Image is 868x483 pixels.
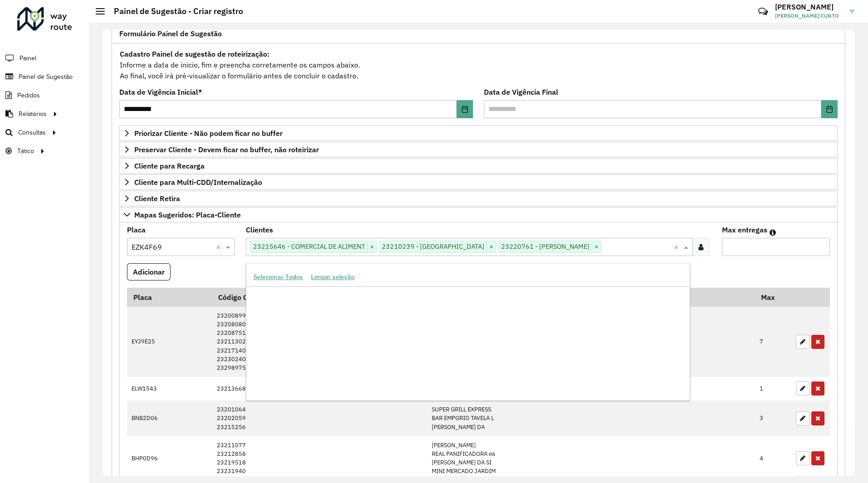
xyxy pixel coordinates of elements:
span: Pedidos [17,91,40,100]
button: Selecionar Todos [249,270,307,284]
label: Max entregas [722,224,767,235]
div: Informe a data de inicio, fim e preencha corretamente os campos abaixo. Ao final, você irá pré-vi... [119,48,838,82]
a: Priorizar Cliente - Não podem ficar no buffer [119,126,838,141]
td: 23211077 23212858 23219518 23231940 [212,436,427,480]
strong: Cadastro Painel de sugestão de roteirização: [120,49,269,58]
td: EYJ9E25 [127,307,212,377]
span: Cliente para Multi-CDD/Internalização [134,179,262,186]
td: 23201064 23202059 23215256 [212,401,427,436]
label: Data de Vigência Inicial [119,87,202,97]
a: Preservar Cliente - Devem ficar no buffer, não roteirizar [119,142,838,157]
td: BNB2D06 [127,401,212,436]
td: 7 [755,307,791,377]
button: Limpar seleção [307,270,359,284]
span: Formulário Painel de Sugestão [119,30,222,37]
span: 23215646 - COMERCIAL DE ALIMENT [251,241,367,252]
span: 23220761 - [PERSON_NAME] [499,241,592,252]
label: Data de Vigência Final [484,87,558,97]
span: Painel de Sugestão [19,72,73,82]
td: 23213668 [212,377,427,401]
button: Choose Date [821,100,838,118]
h3: [PERSON_NAME] [775,3,843,11]
th: Max [755,288,791,307]
a: Mapas Sugeridos: Placa-Cliente [119,207,838,222]
label: Placa [127,224,146,235]
span: × [367,241,376,252]
span: Priorizar Cliente - Não podem ficar no buffer [134,130,283,137]
th: Placa [127,288,212,307]
ng-dropdown-panel: Options list [246,263,691,401]
td: 23200899 23208080 23208751 23211302 23217140 23230240 23298975 [212,307,427,377]
button: Adicionar [127,263,171,280]
span: Cliente para Recarga [134,162,205,169]
td: 3 [755,401,791,436]
span: 23210239 - [GEOGRAPHIC_DATA] [380,241,487,252]
td: ELW1543 [127,377,212,401]
td: 4 [755,436,791,480]
span: Clear all [674,241,682,252]
span: × [487,241,496,252]
a: Cliente para Multi-CDD/Internalização [119,174,838,190]
button: Choose Date [457,100,473,118]
span: Painel [20,53,36,63]
span: [PERSON_NAME] CUNTO [775,12,843,20]
td: [PERSON_NAME] REAL PANIFICADORA ea [PERSON_NAME] DA SI MINI MERCADO JARDIM [427,436,755,480]
a: Cliente para Recarga [119,158,838,174]
span: Mapas Sugeridos: Placa-Cliente [134,211,241,218]
h2: Painel de Sugestão - Criar registro [105,6,243,16]
span: Relatórios [19,109,47,119]
a: Contato Rápido [753,2,773,21]
span: Tático [17,146,34,156]
td: 1 [755,377,791,401]
a: Cliente Retira [119,191,838,206]
em: Máximo de clientes que serão colocados na mesma rota com os clientes informados [770,229,776,236]
span: Consultas [18,128,46,137]
span: Cliente Retira [134,195,180,202]
td: SUPER GRILL EXPRESS BAR EMPORIO TAVELA L [PERSON_NAME] DA [427,401,755,436]
span: Preservar Cliente - Devem ficar no buffer, não roteirizar [134,146,319,153]
label: Clientes [246,224,273,235]
span: Clear all [216,241,224,252]
th: Código Cliente [212,288,427,307]
td: BHP0D96 [127,436,212,480]
span: × [592,241,601,252]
